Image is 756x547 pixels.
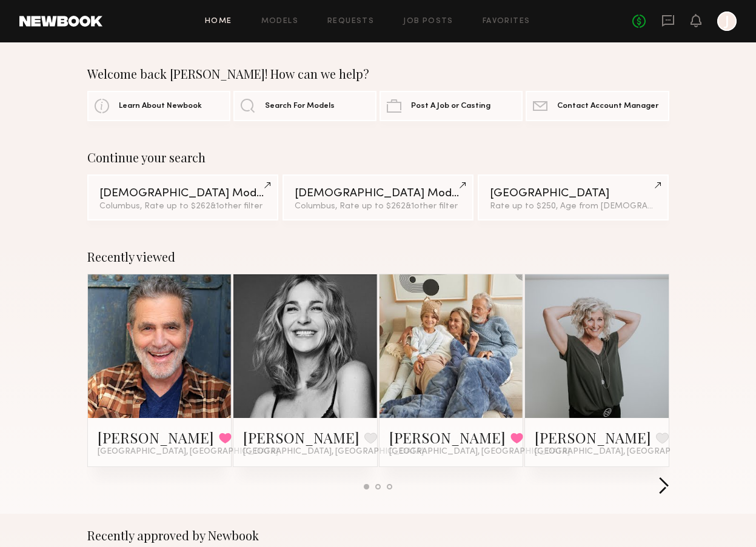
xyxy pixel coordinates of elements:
div: Rate up to $250, Age from [DEMOGRAPHIC_DATA]. [490,202,657,211]
div: [DEMOGRAPHIC_DATA] Models [295,188,462,199]
span: Learn About Newbook [119,102,202,110]
div: Welcome back [PERSON_NAME]! How can we help? [87,67,669,81]
span: Post A Job or Casting [411,102,490,110]
span: [GEOGRAPHIC_DATA], [GEOGRAPHIC_DATA] [535,447,715,457]
div: Continue your search [87,150,669,165]
a: Job Posts [403,18,453,25]
div: [DEMOGRAPHIC_DATA] Models [99,188,267,199]
div: Columbus, Rate up to $262 [99,202,267,211]
span: & 1 other filter [210,202,263,210]
span: & 1 other filter [406,202,458,210]
a: [PERSON_NAME] [535,428,651,447]
span: Contact Account Manager [557,102,658,110]
a: [PERSON_NAME] [243,428,360,447]
span: [GEOGRAPHIC_DATA], [GEOGRAPHIC_DATA] [98,447,278,457]
span: [GEOGRAPHIC_DATA], [GEOGRAPHIC_DATA] [389,447,570,457]
a: [PERSON_NAME] [98,428,214,447]
div: [GEOGRAPHIC_DATA] [490,188,657,199]
a: [PERSON_NAME] [389,428,506,447]
div: Recently approved by Newbook [87,528,669,543]
a: Requests [327,18,374,25]
span: Search For Models [265,102,335,110]
div: Columbus, Rate up to $262 [295,202,462,211]
a: Post A Job or Casting [380,91,523,121]
a: Home [205,18,232,25]
a: Favorites [483,18,530,25]
a: J [717,12,737,31]
a: Search For Models [233,91,376,121]
span: [GEOGRAPHIC_DATA], [GEOGRAPHIC_DATA] [243,447,424,457]
a: [DEMOGRAPHIC_DATA] ModelsColumbus, Rate up to $262&1other filter [87,174,279,220]
a: Learn About Newbook [87,91,230,121]
a: [GEOGRAPHIC_DATA]Rate up to $250, Age from [DEMOGRAPHIC_DATA]. [478,174,669,220]
a: [DEMOGRAPHIC_DATA] ModelsColumbus, Rate up to $262&1other filter [283,174,474,220]
a: Contact Account Manager [526,91,669,121]
div: Recently viewed [87,250,669,264]
a: Models [261,18,298,25]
